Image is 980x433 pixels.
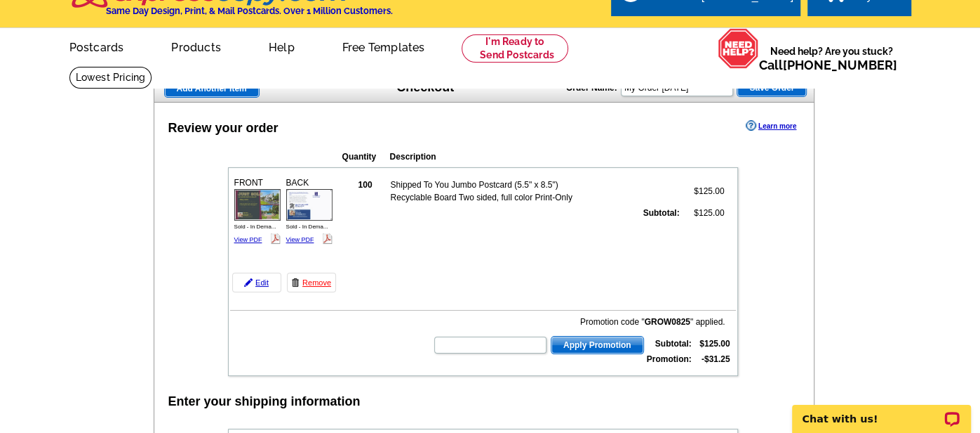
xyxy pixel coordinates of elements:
[165,80,259,97] span: Add Another Item
[246,30,317,63] a: Help
[149,30,243,63] a: Products
[291,278,300,287] img: trashcan-icon.gif
[244,278,253,287] img: pencil-icon.gif
[389,150,646,164] th: Description
[783,389,980,433] iframe: LiveChat chat widget
[759,44,904,72] span: Need help? Are you stuck?
[783,58,897,72] a: [PHONE_NUMBER]
[106,6,393,16] h4: Same Day Design, Print, & Mail Postcards. Over 1 Million Customers.
[647,354,692,364] strong: Promotion:
[47,30,147,63] a: Postcards
[655,339,692,349] strong: Subtotal:
[699,339,730,349] strong: $125.00
[759,58,897,72] span: Call
[234,224,276,230] span: Sold - In Dema...
[270,233,281,244] img: pdf_logo.png
[168,119,278,138] div: Review your order
[286,189,333,221] img: small-thumb.jpg
[232,174,283,248] div: FRONT
[682,206,725,220] td: $125.00
[320,30,448,63] a: Free Templates
[287,273,336,292] a: Remove
[322,233,333,244] img: pdf_logo.png
[643,208,680,218] strong: Subtotal:
[342,150,388,164] th: Quantity
[234,236,262,243] a: View PDF
[232,273,281,292] a: Edit
[718,28,759,69] img: help
[702,354,730,364] strong: -$31.25
[168,392,361,411] div: Enter your shipping information
[286,224,328,230] span: Sold - In Dema...
[645,317,690,327] b: GROW0825
[682,178,725,205] td: $125.00
[390,178,593,205] td: Shipped To You Jumbo Postcard (5.5" x 8.5") Recyclable Board Two sided, full color Print-Only
[234,189,281,221] img: small-thumb.jpg
[433,316,725,328] div: Promotion code " " applied.
[746,120,796,131] a: Learn more
[164,79,260,98] a: Add Another Item
[284,174,335,248] div: BACK
[551,336,644,354] button: Apply Promotion
[286,236,314,243] a: View PDF
[551,337,643,354] span: Apply Promotion
[358,180,372,190] strong: 100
